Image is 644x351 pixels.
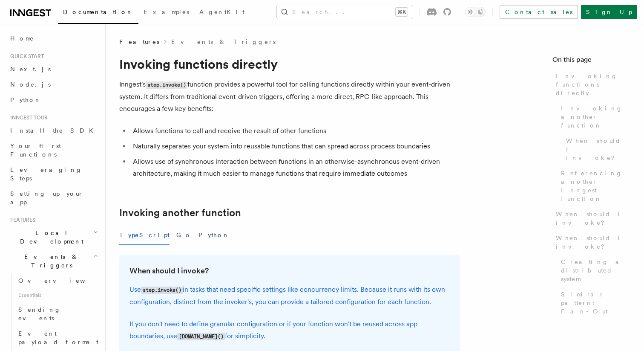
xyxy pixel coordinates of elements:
[556,234,634,251] span: When should I invoke?
[10,190,83,206] span: Setting up your app
[18,277,106,284] span: Overview
[129,284,450,308] p: Use in tasks that need specific settings like concurrency limits. Because it runs with its own co...
[7,217,35,223] span: Features
[63,9,133,15] span: Documentation
[129,265,209,277] a: When should I invoke?
[552,230,634,254] a: When should I invoke?
[7,123,100,138] a: Install the SDK
[7,77,100,92] a: Node.js
[144,9,189,15] span: Examples
[18,306,61,322] span: Sending events
[558,165,634,206] a: Referencing another Inngest function
[129,318,450,342] p: If you don't need to define granular configuration or if your function won't be reused across app...
[138,3,194,23] a: Examples
[130,156,460,180] li: Allows use of synchronous interaction between functions in an otherwise-asynchronous event-driven...
[558,254,634,287] a: Creating a distributed system
[10,96,41,103] span: Python
[10,34,34,43] span: Home
[7,31,100,46] a: Home
[18,330,98,345] span: Event payload format
[7,61,100,77] a: Next.js
[552,55,634,68] h4: On this page
[561,290,634,316] span: Similar pattern: Fan-Out
[176,226,192,245] button: Go
[558,101,634,133] a: Invoking another function
[141,287,183,294] code: step.invoke()
[130,125,460,137] li: Allows functions to call and receive the result of other functions
[177,333,225,340] code: [DOMAIN_NAME]()
[7,229,93,246] span: Local Development
[10,142,61,158] span: Your first Functions
[7,162,100,186] a: Leveraging Steps
[552,206,634,230] a: When should I invoke?
[561,104,634,130] span: Invoking another function
[15,326,100,350] a: Event payload format
[7,138,100,162] a: Your first Functions
[561,169,634,203] span: Referencing another Inngest function
[119,207,241,219] a: Invoking another function
[465,7,486,17] button: Toggle dark mode
[146,81,187,89] code: step.invoke()
[10,127,98,134] span: Install the SDK
[396,8,408,16] kbd: ⌘K
[58,3,138,24] a: Documentation
[171,38,276,46] a: Events & Triggers
[10,166,82,182] span: Leveraging Steps
[563,133,634,165] a: When should I invoke?
[277,5,413,19] button: Search...⌘K
[7,53,44,60] span: Quick start
[15,302,100,326] a: Sending events
[199,9,244,15] span: AgentKit
[119,56,460,72] h1: Invoking functions directly
[581,5,637,19] a: Sign Up
[194,3,250,23] a: AgentKit
[7,249,100,273] button: Events & Triggers
[7,92,100,107] a: Python
[10,66,51,73] span: Next.js
[119,78,460,115] p: Inngest's function provides a powerful tool for calling functions directly within your event-driv...
[7,252,93,270] span: Events & Triggers
[561,258,634,283] span: Creating a distributed system
[556,210,634,227] span: When should I invoke?
[556,72,634,97] span: Invoking functions directly
[500,5,578,19] a: Contact sales
[566,136,634,162] span: When should I invoke?
[7,114,48,121] span: Inngest tour
[15,288,100,302] span: Essentials
[558,287,634,319] a: Similar pattern: Fan-Out
[15,273,100,288] a: Overview
[7,186,100,210] a: Setting up your app
[130,140,460,152] li: Naturally separates your system into reusable functions that can spread across process boundaries
[119,38,159,46] span: Features
[10,81,51,88] span: Node.js
[119,226,170,245] button: TypeScript
[7,225,100,249] button: Local Development
[552,68,634,101] a: Invoking functions directly
[198,226,230,245] button: Python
